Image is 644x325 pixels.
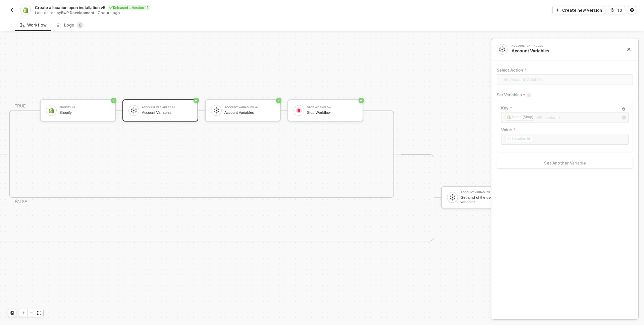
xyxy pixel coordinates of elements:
div: 10 [618,7,622,13]
img: integration-icon [22,7,28,13]
div: Last edited by - 17 hours ago [35,10,321,15]
div: Workflow [20,22,47,28]
div: Stop Workflow [307,106,357,109]
div: Account Variables [512,48,616,54]
div: Account Variables [142,110,192,115]
img: icon-info [527,93,531,97]
img: icon [131,107,137,113]
div: TRUE [15,103,26,109]
span: icon-success-page [359,98,364,103]
div: Create new version [562,7,602,13]
div: Released • Version 11 [108,5,150,10]
label: Value [501,127,629,133]
span: icon-versioning [611,8,615,12]
button: Create new version [552,6,605,14]
span: icon-play [21,311,25,315]
div: Account Variables [512,45,612,47]
div: Shopify [59,110,110,115]
label: Key [501,105,629,111]
div: Account Variables #2 [461,191,511,194]
div: Account Variables #5 [142,106,192,109]
span: icon-expand [37,311,41,315]
img: fieldIcon [507,137,511,141]
img: icon [296,107,302,113]
span: icon-settings [630,8,634,12]
button: Set Another Variable [497,158,633,169]
img: integration-icon [499,46,505,52]
button: back [8,6,16,14]
div: Account Variables [224,110,275,115]
span: icon-success-page [111,98,116,103]
span: icon-minus [29,311,33,315]
span: Set Account Variables [503,75,629,85]
div: Get a list of the user's account variables [461,195,511,204]
label: Select Action [497,67,633,73]
span: BwP Development [61,10,94,15]
img: icon [449,194,455,200]
div: Account Variables #6 [224,106,275,109]
button: 10 [608,6,625,14]
img: icon [213,107,219,113]
span: Set Variables [497,91,525,99]
div: FALSE [15,199,27,205]
span: Create a location upon installation v5 [35,5,105,10]
span: icon-close [627,47,631,51]
div: Logs [57,22,84,29]
img: icon [48,107,54,113]
span: icon-success-page [194,98,199,103]
div: Stop Workflow [307,110,357,115]
img: fieldIcon [507,115,511,119]
img: back [9,7,15,13]
span: icon-success-page [276,98,281,103]
div: Set Another Variable [544,160,586,166]
div: Shopify #3 [59,106,110,109]
sup: 0 [77,22,84,29]
span: icon-play [555,8,559,12]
